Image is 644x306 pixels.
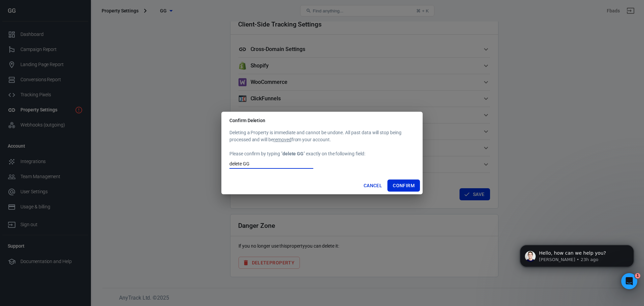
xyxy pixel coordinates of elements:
[229,129,415,170] div: Deleting a Property is immediate and cannot be undone. All past data will stop being processed an...
[361,180,385,192] button: Cancel
[621,273,637,289] iframe: Intercom live chat
[282,151,304,156] strong: delete GG
[273,137,291,142] u: removed
[510,231,644,288] iframe: Intercom notifications message
[221,112,423,129] h2: Confirm Deletion
[635,273,640,278] span: 1
[387,180,420,192] button: Confirm
[229,160,313,169] input: Type "delete GG" here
